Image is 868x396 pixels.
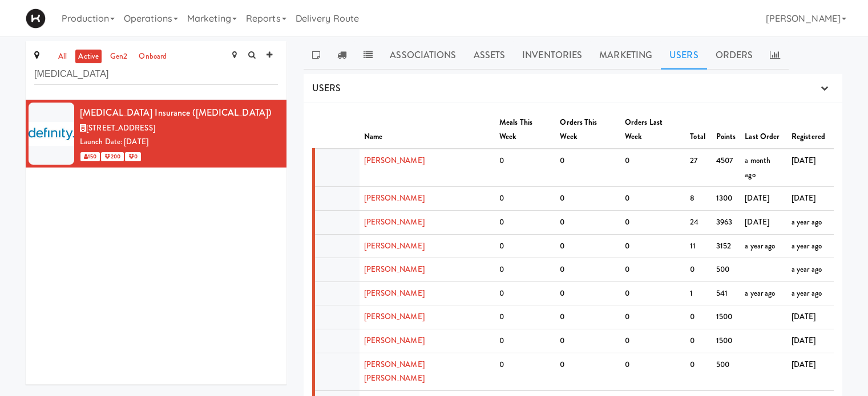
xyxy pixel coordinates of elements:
[712,258,741,282] td: 500
[685,258,711,282] td: 0
[107,50,130,64] a: gen2
[712,187,741,211] td: 1300
[712,329,741,353] td: 1500
[364,240,425,251] a: [PERSON_NAME]
[620,187,685,211] td: 0
[792,240,822,251] span: a year ago
[792,193,816,203] span: [DATE]
[707,41,762,70] a: Orders
[792,217,822,227] span: a year ago
[495,258,555,282] td: 0
[712,305,741,329] td: 1500
[364,288,425,299] a: [PERSON_NAME]
[685,149,711,187] td: 27
[620,353,685,390] td: 0
[364,264,425,275] a: [PERSON_NAME]
[80,152,100,161] span: 150
[555,211,620,235] td: 0
[360,111,495,149] th: Name
[495,353,555,390] td: 0
[712,353,741,390] td: 500
[495,305,555,329] td: 0
[620,149,685,187] td: 0
[712,281,741,305] td: 541
[685,305,711,329] td: 0
[34,64,278,85] input: Search site
[685,234,711,258] td: 11
[685,329,711,353] td: 0
[712,111,741,149] th: Points
[685,353,711,390] td: 0
[620,305,685,329] td: 0
[495,281,555,305] td: 0
[792,311,816,322] span: [DATE]
[712,149,741,187] td: 4507
[555,234,620,258] td: 0
[745,217,769,227] span: [DATE]
[745,193,769,203] span: [DATE]
[661,41,707,70] a: Users
[740,111,787,149] th: Last Order
[555,353,620,390] td: 0
[685,111,711,149] th: Total
[101,152,123,161] span: 200
[620,234,685,258] td: 0
[620,111,685,149] th: Orders Last Week
[685,187,711,211] td: 8
[364,311,425,322] a: [PERSON_NAME]
[26,100,286,168] li: [MEDICAL_DATA] Insurance ([MEDICAL_DATA])[STREET_ADDRESS]Launch Date: [DATE] 150 200 0
[495,187,555,211] td: 0
[555,187,620,211] td: 0
[495,329,555,353] td: 0
[55,50,70,64] a: all
[495,234,555,258] td: 0
[792,288,822,299] span: a year ago
[555,305,620,329] td: 0
[312,81,341,95] span: USERS
[364,155,425,166] a: [PERSON_NAME]
[685,211,711,235] td: 24
[495,111,555,149] th: Meals This Week
[555,258,620,282] td: 0
[620,211,685,235] td: 0
[495,211,555,235] td: 0
[792,359,816,370] span: [DATE]
[465,41,514,70] a: Assets
[787,111,834,149] th: Registered
[136,50,169,64] a: onboard
[620,258,685,282] td: 0
[555,281,620,305] td: 0
[80,135,278,149] div: Launch Date: [DATE]
[792,264,822,275] span: a year ago
[745,288,775,299] span: a year ago
[364,217,425,227] a: [PERSON_NAME]
[514,41,591,70] a: Inventories
[125,152,141,161] span: 0
[495,149,555,187] td: 0
[745,155,770,180] span: a month ago
[792,335,816,346] span: [DATE]
[86,123,155,133] span: [STREET_ADDRESS]
[364,193,425,203] a: [PERSON_NAME]
[712,211,741,235] td: 3963
[364,359,425,384] a: [PERSON_NAME] [PERSON_NAME]
[364,335,425,346] a: [PERSON_NAME]
[555,111,620,149] th: Orders This Week
[555,149,620,187] td: 0
[75,50,102,64] a: active
[620,329,685,353] td: 0
[620,281,685,305] td: 0
[745,240,775,251] span: a year ago
[381,41,465,70] a: Associations
[685,281,711,305] td: 1
[26,9,46,28] img: Micromart
[792,155,816,166] span: [DATE]
[555,329,620,353] td: 0
[80,104,278,121] div: [MEDICAL_DATA] Insurance ([MEDICAL_DATA])
[712,234,741,258] td: 3152
[591,41,661,70] a: Marketing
